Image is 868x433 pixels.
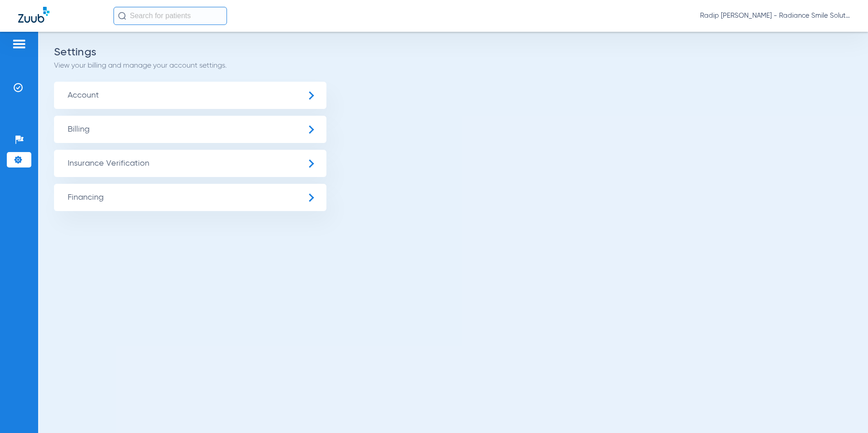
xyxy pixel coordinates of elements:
input: Search for patients [113,7,227,25]
span: Radip [PERSON_NAME] - Radiance Smile Solutions [700,11,850,20]
span: Financing [54,184,326,211]
img: Zuub Logo [18,7,49,23]
p: View your billing and manage your account settings. [54,61,852,70]
span: Billing [54,116,326,143]
iframe: Chat Widget [823,389,868,433]
img: hamburger-icon [12,39,26,49]
h2: Settings [54,48,852,57]
span: Insurance Verification [54,150,326,177]
span: Account [54,82,326,109]
img: Search Icon [118,12,126,20]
